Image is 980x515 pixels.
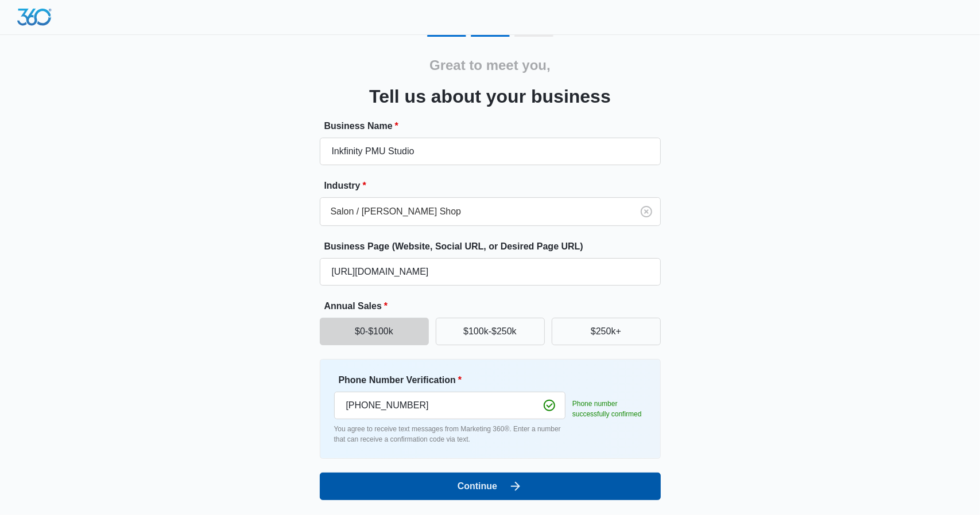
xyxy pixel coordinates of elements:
p: Phone number successfully confirmed [572,399,646,419]
p: You agree to receive text messages from Marketing 360®. Enter a number that can receive a confirm... [334,424,565,444]
button: $250k+ [552,318,661,345]
button: Continue [320,473,661,500]
label: Annual Sales [324,299,665,313]
button: $100k-$250k [436,318,545,345]
input: Ex. +1-555-555-5555 [334,392,565,419]
label: Phone Number Verification [339,373,570,387]
h2: Great to meet you, [429,55,551,76]
button: Clear [637,202,656,221]
label: Business Name [324,119,665,133]
label: Business Page (Website, Social URL, or Desired Page URL) [324,240,665,253]
h3: Tell us about your business [369,83,611,110]
label: Industry [324,179,665,193]
input: e.g. janesplumbing.com [320,258,661,286]
button: $0-$100k [320,318,429,345]
input: e.g. Jane's Plumbing [320,138,661,165]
